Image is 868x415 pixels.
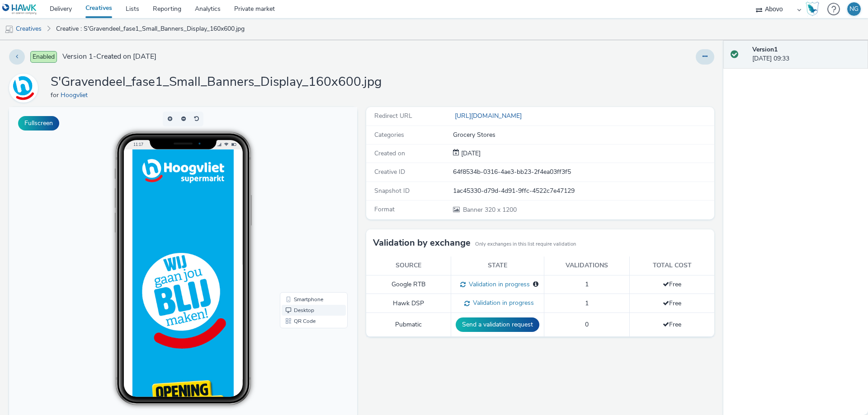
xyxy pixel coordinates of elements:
div: Grocery Stores [453,131,713,140]
div: [DATE] 09:33 [752,45,861,64]
span: Created on [374,149,405,158]
td: Google RTB [366,275,451,294]
span: Validation in progress [466,280,530,289]
button: Send a validation request [456,317,539,332]
span: 11:17 [124,35,134,40]
span: Free [663,320,681,329]
span: Enabled [30,51,57,63]
div: NG [849,2,859,16]
img: mobile [5,25,14,34]
span: Validation in progress [470,298,534,307]
span: 1 [585,299,589,308]
a: Hoogvliet [9,84,42,92]
li: Smartphone [273,187,337,198]
th: Source [366,256,451,275]
li: QR Code [273,209,337,219]
span: [DATE] [459,149,481,158]
img: Hawk Academy [806,2,819,16]
th: Validations [544,256,630,275]
td: Hawk DSP [366,294,451,313]
span: Snapshot ID [374,187,410,195]
strong: Version 1 [752,45,778,54]
th: Total cost [630,256,714,275]
span: Smartphone [285,190,314,195]
th: State [451,256,544,275]
img: undefined Logo [2,4,37,15]
td: Pubmatic [366,313,451,337]
span: Desktop [285,201,305,206]
span: Free [663,280,681,289]
span: Categories [374,131,404,139]
span: Banner [463,205,485,214]
span: Format [374,205,395,214]
span: Version 1 - Created on [DATE] [62,51,156,62]
span: 0 [585,320,589,329]
span: 320 x 1200 [462,205,517,214]
span: QR Code [285,211,307,217]
img: Hoogvliet [10,75,37,101]
a: [URL][DOMAIN_NAME] [453,112,525,120]
span: Free [663,299,681,308]
button: Fullscreen [18,116,59,131]
span: Redirect URL [374,112,412,120]
h3: Validation by exchange [373,236,471,250]
span: for [51,91,61,99]
small: Only exchanges in this list require validation [475,241,576,248]
div: Creation 21 August 2025, 09:33 [459,149,481,158]
span: Creative ID [374,168,405,176]
a: Hawk Academy [806,2,823,16]
div: 1ac45330-d79d-4d91-9ffc-4522c7e47129 [453,187,713,196]
li: Desktop [273,198,337,209]
a: Creative : S'Gravendeel_fase1_Small_Banners_Display_160x600.jpg [52,18,249,40]
a: Hoogvliet [61,91,91,99]
span: 1 [585,280,589,289]
div: 64f8534b-0316-4ae3-bb23-2f4ea03ff3f5 [453,168,713,177]
h1: S'Gravendeel_fase1_Small_Banners_Display_160x600.jpg [51,74,382,91]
